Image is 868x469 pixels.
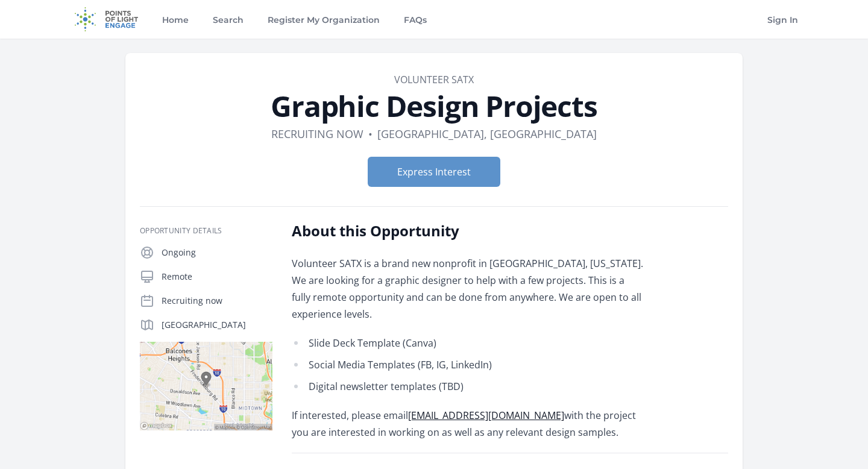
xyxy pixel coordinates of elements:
p: Ongoing [162,247,272,259]
dd: [GEOGRAPHIC_DATA], [GEOGRAPHIC_DATA] [377,125,597,142]
dd: Recruiting now [271,125,363,142]
h2: About this Opportunity [292,221,644,241]
li: Slide Deck Template (Canva) [292,335,644,351]
p: If interested, please email with the project you are interested in working on as well as any rele... [292,407,644,441]
li: Social Media Templates (FB, IG, LinkedIn) [292,356,644,373]
h3: Opportunity Details [140,226,272,236]
li: Digital newsletter templates (TBD) [292,378,644,395]
p: Remote [162,271,272,283]
button: Express Interest [368,157,500,187]
p: Recruiting now [162,295,272,307]
a: Volunteer SATX [394,73,474,86]
div: • [368,125,373,142]
a: [EMAIL_ADDRESS][DOMAIN_NAME] [408,409,564,422]
p: [GEOGRAPHIC_DATA] [162,319,272,331]
p: Volunteer SATX is a brand new nonprofit in [GEOGRAPHIC_DATA], [US_STATE]. We are looking for a gr... [292,255,644,323]
h1: Graphic Design Projects [140,92,728,121]
img: Map [140,342,272,430]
